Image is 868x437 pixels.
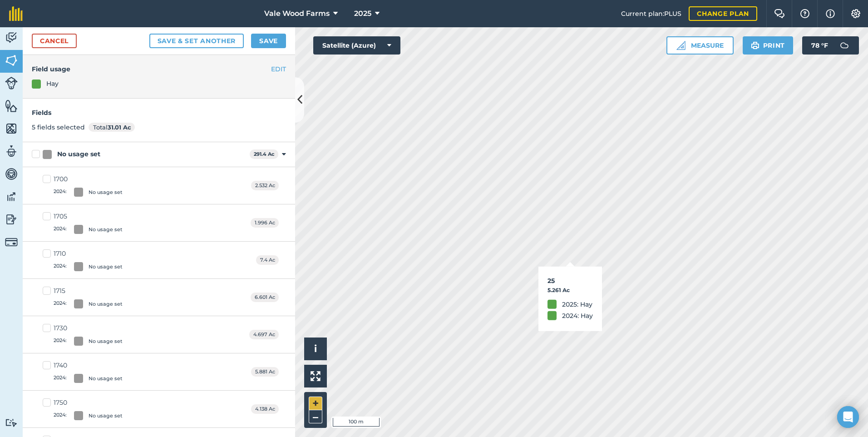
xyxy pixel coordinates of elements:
img: svg+xml;base64,PHN2ZyB4bWxucz0iaHR0cDovL3d3dy53My5vcmcvMjAwMC9zdmciIHdpZHRoPSIxNyIgaGVpZ2h0PSIxNy... [826,8,835,19]
div: 2024: Hay [562,311,593,321]
span: 78 ° F [811,36,828,55]
img: Four arrows, one pointing top left, one top right, one bottom right and the last bottom left [311,371,321,381]
span: 5 fields selected [32,123,85,131]
button: i [304,338,327,360]
h3: 25 [547,276,593,286]
div: 1715 [54,286,123,296]
div: No usage set [89,300,123,308]
strong: 5.261 Ac [547,287,570,293]
img: svg+xml;base64,PD94bWwgdmVyc2lvbj0iMS4wIiBlbmNvZGluZz0idXRmLTgiPz4KPCEtLSBHZW5lcmF0b3I6IEFkb2JlIE... [5,31,18,45]
div: No usage set [57,149,100,159]
img: svg+xml;base64,PD94bWwgdmVyc2lvbj0iMS4wIiBlbmNvZGluZz0idXRmLTgiPz4KPCEtLSBHZW5lcmF0b3I6IEFkb2JlIE... [5,167,18,181]
div: 1740 [54,361,123,370]
div: No usage set [89,375,123,382]
img: Ruler icon [676,41,686,50]
span: i [314,343,317,354]
span: 5.881 Ac [251,367,279,377]
span: 2024 : [54,188,67,197]
span: 4.697 Ac [249,330,279,339]
button: 78 °F [802,36,859,55]
img: svg+xml;base64,PHN2ZyB4bWxucz0iaHR0cDovL3d3dy53My5vcmcvMjAwMC9zdmciIHdpZHRoPSI1NiIgaGVpZ2h0PSI2MC... [5,99,18,113]
span: 4.138 Ac [251,404,279,414]
div: 2025: Hay [562,299,592,309]
button: Print [743,36,794,55]
button: Save & set another [149,34,244,48]
img: A question mark icon [799,9,810,18]
span: Total [89,123,135,132]
button: – [309,410,322,423]
h4: Field usage [32,64,286,74]
button: Satellite (Azure) [313,36,400,55]
span: Current plan : PLUS [621,9,681,19]
div: Open Intercom Messenger [837,406,859,428]
img: A cog icon [850,9,861,18]
img: fieldmargin Logo [9,6,23,21]
div: 1700 [54,174,123,184]
span: 6.601 Ac [251,293,279,302]
div: 1730 [54,323,123,333]
span: 2024 : [54,337,67,346]
span: 2024 : [54,374,67,383]
span: Vale Wood Farms [264,8,330,19]
h4: Fields [32,108,286,118]
img: Two speech bubbles overlapping with the left bubble in the forefront [774,9,785,18]
img: svg+xml;base64,PD94bWwgdmVyc2lvbj0iMS4wIiBlbmNvZGluZz0idXRmLTgiPz4KPCEtLSBHZW5lcmF0b3I6IEFkb2JlIE... [5,77,18,89]
a: Change plan [689,6,757,21]
span: 1.996 Ac [251,218,279,228]
span: 2024 : [54,262,67,271]
img: svg+xml;base64,PHN2ZyB4bWxucz0iaHR0cDovL3d3dy53My5vcmcvMjAwMC9zdmciIHdpZHRoPSI1NiIgaGVpZ2h0PSI2MC... [5,54,18,67]
button: EDIT [271,64,286,74]
img: svg+xml;base64,PHN2ZyB4bWxucz0iaHR0cDovL3d3dy53My5vcmcvMjAwMC9zdmciIHdpZHRoPSI1NiIgaGVpZ2h0PSI2MC... [5,122,18,135]
span: 2024 : [54,299,67,308]
a: Cancel [32,34,77,48]
div: Hay [46,79,59,89]
div: 1705 [54,212,123,221]
img: svg+xml;base64,PD94bWwgdmVyc2lvbj0iMS4wIiBlbmNvZGluZz0idXRmLTgiPz4KPCEtLSBHZW5lcmF0b3I6IEFkb2JlIE... [5,236,18,248]
img: svg+xml;base64,PD94bWwgdmVyc2lvbj0iMS4wIiBlbmNvZGluZz0idXRmLTgiPz4KPCEtLSBHZW5lcmF0b3I6IEFkb2JlIE... [5,190,18,204]
button: Save [251,34,286,48]
span: 2024 : [54,411,67,420]
div: No usage set [89,338,123,345]
button: Measure [666,36,734,55]
div: 1710 [54,249,123,258]
button: + [309,397,322,410]
span: 2.532 Ac [251,181,279,190]
span: 2025 [354,8,371,19]
strong: 291.4 Ac [254,151,275,157]
div: No usage set [89,226,123,233]
span: 7.4 Ac [256,255,279,265]
img: svg+xml;base64,PD94bWwgdmVyc2lvbj0iMS4wIiBlbmNvZGluZz0idXRmLTgiPz4KPCEtLSBHZW5lcmF0b3I6IEFkb2JlIE... [835,36,853,55]
img: svg+xml;base64,PD94bWwgdmVyc2lvbj0iMS4wIiBlbmNvZGluZz0idXRmLTgiPz4KPCEtLSBHZW5lcmF0b3I6IEFkb2JlIE... [5,144,18,158]
strong: 31.01 Ac [108,124,131,131]
div: No usage set [89,263,123,271]
img: svg+xml;base64,PD94bWwgdmVyc2lvbj0iMS4wIiBlbmNvZGluZz0idXRmLTgiPz4KPCEtLSBHZW5lcmF0b3I6IEFkb2JlIE... [5,213,18,226]
img: svg+xml;base64,PD94bWwgdmVyc2lvbj0iMS4wIiBlbmNvZGluZz0idXRmLTgiPz4KPCEtLSBHZW5lcmF0b3I6IEFkb2JlIE... [5,418,18,427]
div: No usage set [89,412,123,420]
span: 2024 : [54,225,67,234]
img: svg+xml;base64,PHN2ZyB4bWxucz0iaHR0cDovL3d3dy53My5vcmcvMjAwMC9zdmciIHdpZHRoPSIxOSIgaGVpZ2h0PSIyNC... [751,40,759,51]
div: 1750 [54,398,123,407]
div: No usage set [89,189,123,196]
